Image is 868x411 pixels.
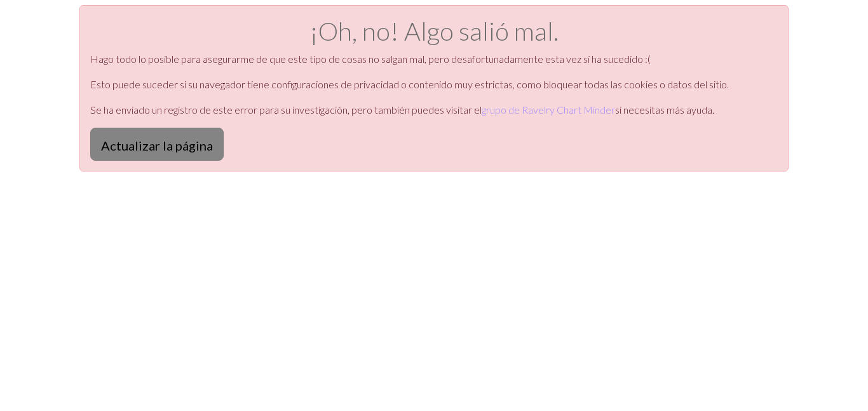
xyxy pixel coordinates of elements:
font: Esto puede suceder si su navegador tiene configuraciones de privacidad o contenido muy estrictas,... [90,78,729,90]
font: Se ha enviado un registro de este error para su investigación, pero también puedes visitar el [90,104,482,116]
a: grupo de Ravelry Chart Minder [482,104,615,116]
font: Actualizar la página [101,138,213,153]
button: Actualizar la página [90,128,224,161]
font: si necesitas más ayuda. [615,104,714,116]
font: Hago todo lo posible para asegurarme de que este tipo de cosas no salgan mal, pero desafortunadam... [90,53,651,65]
font: ¡Oh, no! Algo salió mal. [309,16,559,46]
